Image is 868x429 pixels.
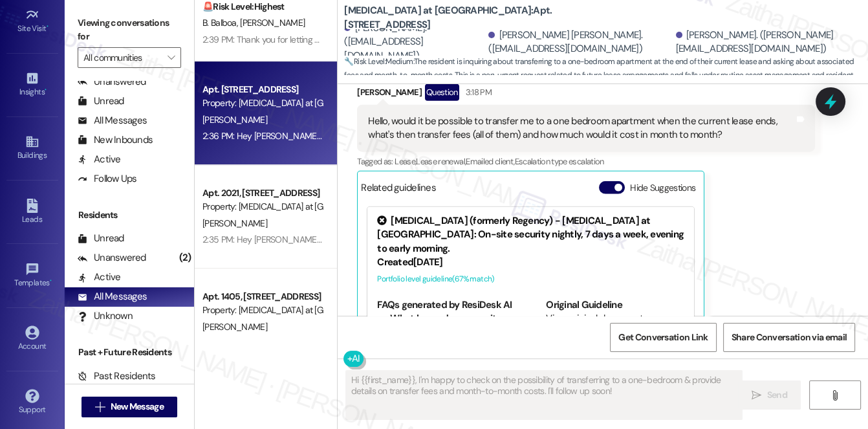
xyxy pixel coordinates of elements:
[676,28,858,56] div: [PERSON_NAME]. ([PERSON_NAME][EMAIL_ADDRESS][DOMAIN_NAME])
[176,248,195,268] div: (2)
[767,388,787,402] span: Send
[202,83,322,96] div: Apt. [STREET_ADDRESS]
[377,256,684,269] div: Created [DATE]
[546,298,622,311] b: Original Guideline
[202,321,267,333] span: [PERSON_NAME]
[78,369,156,383] div: Past Residents
[78,94,124,108] div: Unread
[202,1,285,12] strong: 🚨 Risk Level: Highest
[610,323,716,352] button: Get Conversation Link
[830,390,840,401] i: 
[346,371,743,419] textarea: Fetching suggested responses. Please feel free to read through the conversation in the meantime.
[462,85,492,99] div: 3:18 PM
[202,17,240,28] span: B. Balboa
[202,290,322,303] div: Apt. 1405, [STREET_ADDRESS]
[65,208,194,222] div: Residents
[732,331,847,344] span: Share Conversation via email
[47,22,49,31] span: •
[6,4,58,39] a: Site Visit •
[752,390,761,401] i: 
[425,84,459,100] div: Question
[344,21,485,63] div: [PERSON_NAME]. ([EMAIL_ADDRESS][DOMAIN_NAME])
[78,133,153,147] div: New Inbounds
[6,258,58,293] a: Templates •
[377,214,684,256] div: [MEDICAL_DATA] (formerly Regency) - [MEDICAL_DATA] at [GEOGRAPHIC_DATA]: On-site security nightly...
[202,234,803,245] div: 2:35 PM: Hey [PERSON_NAME]! Don't forget to review your renewal options for [MEDICAL_DATA] at [GE...
[78,309,133,323] div: Unknown
[83,47,160,68] input: All communities
[78,290,147,303] div: All Messages
[202,217,267,229] span: [PERSON_NAME]
[344,56,413,67] strong: 🔧 Risk Level: Medium
[377,272,684,286] div: Portfolio level guideline ( 67 % match)
[241,17,305,28] span: [PERSON_NAME]
[168,52,175,63] i: 
[723,323,855,352] button: Share Conversation via email
[368,115,794,142] div: Hello, would it be possible to transfer me to a one bedroom apartment when the current lease ends...
[344,4,603,32] b: [MEDICAL_DATA] at [GEOGRAPHIC_DATA]: Apt. [STREET_ADDRESS]
[357,84,815,105] div: [PERSON_NAME]
[78,232,124,245] div: Unread
[344,55,868,96] span: : The resident is inquiring about transferring to a one-bedroom apartment at the end of their cur...
[202,303,322,317] div: Property: [MEDICAL_DATA] at [GEOGRAPHIC_DATA]
[202,96,322,110] div: Property: [MEDICAL_DATA] at [GEOGRAPHIC_DATA]
[45,85,47,94] span: •
[65,346,194,359] div: Past + Future Residents
[202,130,803,142] div: 2:36 PM: Hey [PERSON_NAME]! Don't forget to review your renewal options for [MEDICAL_DATA] at [GE...
[6,322,58,357] a: Account
[6,67,58,102] a: Insights •
[546,312,684,340] div: View original document here
[514,156,603,167] span: Escalation type escalation
[78,270,121,284] div: Active
[78,75,146,89] div: Unanswered
[377,298,512,311] b: FAQs generated by ResiDesk AI
[6,195,58,230] a: Leads
[78,251,146,265] div: Unanswered
[78,153,121,166] div: Active
[95,402,105,412] i: 
[6,131,58,166] a: Buildings
[78,13,181,47] label: Viewing conversations for
[488,28,672,56] div: [PERSON_NAME] [PERSON_NAME]. ([EMAIL_ADDRESS][DOMAIN_NAME])
[416,156,466,167] span: Lease renewal ,
[50,276,52,285] span: •
[81,397,177,417] button: New Message
[78,114,147,127] div: All Messages
[6,385,58,420] a: Support
[361,181,436,200] div: Related guidelines
[111,400,164,413] span: New Message
[618,331,708,344] span: Get Conversation Link
[202,114,267,126] span: [PERSON_NAME]
[78,172,137,186] div: Follow Ups
[466,156,514,167] span: Emailed client ,
[202,186,322,200] div: Apt. 2021, [STREET_ADDRESS]
[202,200,322,214] div: Property: [MEDICAL_DATA] at [GEOGRAPHIC_DATA]
[390,312,515,340] li: What hours does security patrol the property?
[630,181,695,195] label: Hide Suggestions
[395,156,416,167] span: Lease ,
[738,380,801,410] button: Send
[357,152,815,171] div: Tagged as:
